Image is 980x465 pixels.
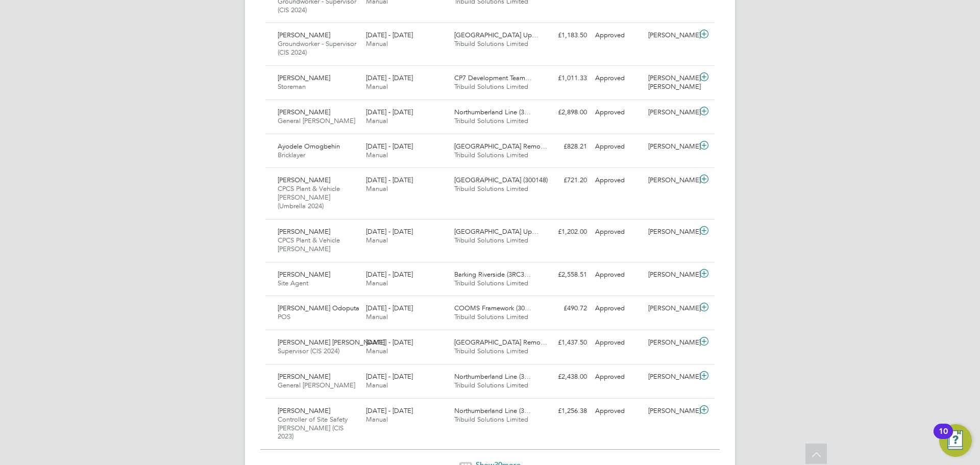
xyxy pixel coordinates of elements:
[644,27,697,44] div: [PERSON_NAME]
[278,236,340,253] span: CPCS Plant & Vehicle [PERSON_NAME]
[644,224,697,240] div: [PERSON_NAME]
[644,172,697,189] div: [PERSON_NAME]
[366,347,388,355] span: Manual
[278,108,330,116] span: [PERSON_NAME]
[454,151,528,159] span: Tribuild Solutions Limited
[454,236,528,244] span: Tribuild Solutions Limited
[939,431,948,445] div: 10
[366,39,388,48] span: Manual
[278,31,330,39] span: [PERSON_NAME]
[644,334,697,351] div: [PERSON_NAME]
[366,184,388,193] span: Manual
[591,266,644,283] div: Approved
[454,176,548,184] span: [GEOGRAPHIC_DATA] (300148)
[538,369,591,385] div: £2,438.00
[538,300,591,317] div: £490.72
[366,270,413,279] span: [DATE] - [DATE]
[454,406,531,415] span: Northumberland Line (3…
[278,279,308,287] span: Site Agent
[278,381,355,389] span: General [PERSON_NAME]
[644,369,697,385] div: [PERSON_NAME]
[366,372,413,381] span: [DATE] - [DATE]
[538,172,591,189] div: £721.20
[454,82,528,91] span: Tribuild Solutions Limited
[454,270,531,279] span: Barking Riverside (3RC3…
[366,74,413,82] span: [DATE] - [DATE]
[538,104,591,121] div: £2,898.00
[454,312,528,321] span: Tribuild Solutions Limited
[538,70,591,87] div: £1,011.33
[366,381,388,389] span: Manual
[454,116,528,125] span: Tribuild Solutions Limited
[454,381,528,389] span: Tribuild Solutions Limited
[939,424,972,457] button: Open Resource Center, 10 new notifications
[366,236,388,244] span: Manual
[366,406,413,415] span: [DATE] - [DATE]
[278,142,340,151] span: Ayodele Omogbehin
[278,39,356,57] span: Groundworker - Supervisor (CIS 2024)
[278,338,385,347] span: [PERSON_NAME] [PERSON_NAME]
[278,227,330,236] span: [PERSON_NAME]
[644,300,697,317] div: [PERSON_NAME]
[366,279,388,287] span: Manual
[366,116,388,125] span: Manual
[278,116,355,125] span: General [PERSON_NAME]
[366,108,413,116] span: [DATE] - [DATE]
[644,104,697,121] div: [PERSON_NAME]
[366,151,388,159] span: Manual
[591,300,644,317] div: Approved
[366,82,388,91] span: Manual
[454,304,531,312] span: COOMS Framework (30…
[454,39,528,48] span: Tribuild Solutions Limited
[454,347,528,355] span: Tribuild Solutions Limited
[591,138,644,155] div: Approved
[591,104,644,121] div: Approved
[644,403,697,420] div: [PERSON_NAME]
[454,31,538,39] span: [GEOGRAPHIC_DATA] Up…
[454,227,538,236] span: [GEOGRAPHIC_DATA] Up…
[366,415,388,424] span: Manual
[278,347,339,355] span: Supervisor (CIS 2024)
[591,70,644,87] div: Approved
[454,415,528,424] span: Tribuild Solutions Limited
[591,403,644,420] div: Approved
[591,224,644,240] div: Approved
[591,172,644,189] div: Approved
[454,142,547,151] span: [GEOGRAPHIC_DATA] Remo…
[454,338,547,347] span: [GEOGRAPHIC_DATA] Remo…
[366,176,413,184] span: [DATE] - [DATE]
[591,334,644,351] div: Approved
[538,224,591,240] div: £1,202.00
[366,227,413,236] span: [DATE] - [DATE]
[591,27,644,44] div: Approved
[644,266,697,283] div: [PERSON_NAME]
[454,279,528,287] span: Tribuild Solutions Limited
[454,372,531,381] span: Northumberland Line (3…
[538,138,591,155] div: £828.21
[278,176,330,184] span: [PERSON_NAME]
[538,27,591,44] div: £1,183.50
[278,270,330,279] span: [PERSON_NAME]
[278,74,330,82] span: [PERSON_NAME]
[278,415,348,441] span: Controller of Site Safety [PERSON_NAME] (CIS 2023)
[366,142,413,151] span: [DATE] - [DATE]
[538,403,591,420] div: £1,256.38
[454,184,528,193] span: Tribuild Solutions Limited
[454,108,531,116] span: Northumberland Line (3…
[538,334,591,351] div: £1,437.50
[278,304,359,312] span: [PERSON_NAME] Odoputa
[366,338,413,347] span: [DATE] - [DATE]
[454,74,532,82] span: CP7 Development Team…
[538,266,591,283] div: £2,558.51
[644,138,697,155] div: [PERSON_NAME]
[366,304,413,312] span: [DATE] - [DATE]
[278,151,305,159] span: Bricklayer
[591,369,644,385] div: Approved
[278,406,330,415] span: [PERSON_NAME]
[278,312,290,321] span: POS
[366,31,413,39] span: [DATE] - [DATE]
[366,312,388,321] span: Manual
[278,184,340,210] span: CPCS Plant & Vehicle [PERSON_NAME] (Umbrella 2024)
[278,372,330,381] span: [PERSON_NAME]
[644,70,697,95] div: [PERSON_NAME] [PERSON_NAME]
